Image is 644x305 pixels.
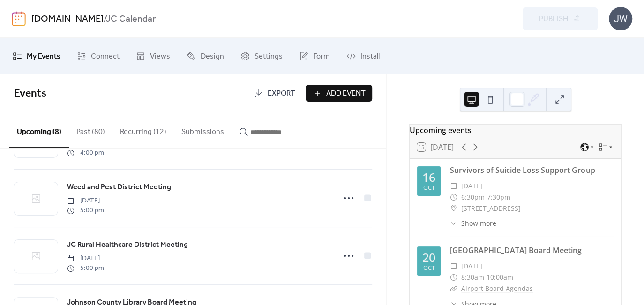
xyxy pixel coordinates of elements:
[450,260,457,272] div: ​
[461,203,521,214] span: [STREET_ADDRESS]
[70,42,127,71] a: Connect
[423,185,435,191] div: Oct
[450,245,582,255] a: [GEOGRAPHIC_DATA] Board Meeting
[422,171,435,183] div: 16
[67,263,104,273] span: 5:00 pm
[422,252,435,263] div: 20
[461,180,482,192] span: [DATE]
[450,218,457,228] div: ​
[67,206,104,216] span: 5:00 pm
[313,49,330,64] span: Form
[450,283,457,294] div: ​
[461,272,484,283] span: 8:30am
[6,42,67,71] a: My Events
[67,148,104,158] span: 4:00 pm
[67,253,104,263] span: [DATE]
[450,203,457,214] div: ​
[326,88,365,99] span: Add Event
[255,49,283,64] span: Settings
[485,192,487,203] span: -
[360,49,380,64] span: Install
[247,85,302,102] a: Export
[423,265,435,271] div: Oct
[69,112,112,147] button: Past (80)
[487,272,513,283] span: 10:00am
[201,49,224,64] span: Design
[104,10,106,28] b: /
[129,42,177,71] a: Views
[14,83,46,104] span: Events
[450,272,457,283] div: ​
[461,260,482,272] span: [DATE]
[67,239,188,251] a: JC Rural Healthcare District Meeting
[233,42,290,71] a: Settings
[91,49,120,64] span: Connect
[410,125,621,136] div: Upcoming events
[267,88,295,99] span: Export
[31,10,104,28] a: [DOMAIN_NAME]
[150,49,170,64] span: Views
[180,42,231,71] a: Design
[27,49,60,64] span: My Events
[67,239,188,251] span: JC Rural Healthcare District Meeting
[67,196,104,206] span: [DATE]
[609,7,632,30] div: JW
[450,164,614,176] div: Survivors of Suicide Loss Support Group
[106,10,156,28] b: JC Calendar
[12,11,26,26] img: logo
[9,112,69,148] button: Upcoming (8)
[67,181,171,193] a: Weed and Pest District Meeting
[112,112,174,147] button: Recurring (12)
[450,218,496,228] button: ​Show more
[487,192,510,203] span: 7:30pm
[461,192,485,203] span: 6:30pm
[174,112,232,147] button: Submissions
[292,42,337,71] a: Form
[461,218,496,228] span: Show more
[450,192,457,203] div: ​
[306,85,372,102] button: Add Event
[339,42,387,71] a: Install
[484,272,487,283] span: -
[461,284,533,293] a: Airport Board Agendas
[450,180,457,192] div: ​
